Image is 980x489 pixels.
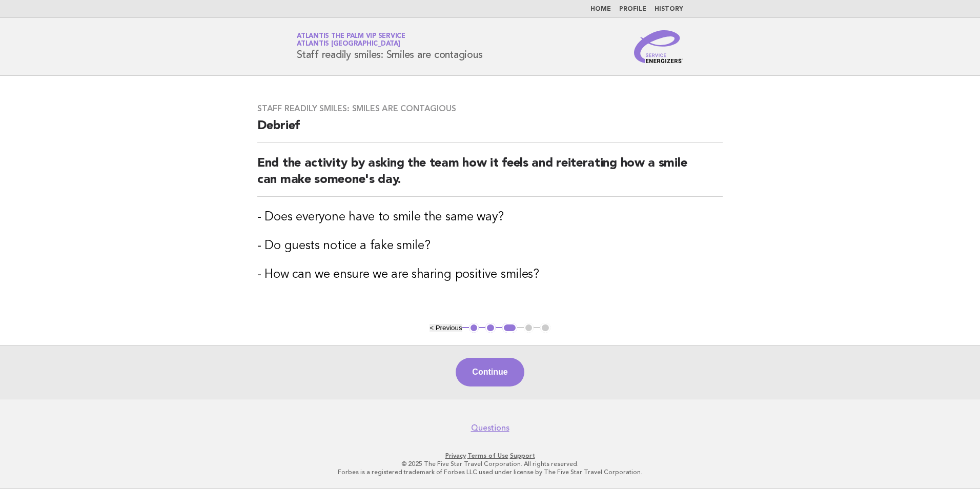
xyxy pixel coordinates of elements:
button: 2 [485,323,496,333]
button: 3 [502,323,517,333]
button: Continue [456,358,524,386]
a: History [655,6,683,12]
h1: Staff readily smiles: Smiles are contagious [297,33,482,60]
h2: Debrief [257,118,723,143]
h3: - How can we ensure we are sharing positive smiles? [257,267,723,283]
a: Support [510,452,535,459]
a: Profile [619,6,646,12]
a: Home [590,6,611,12]
a: Privacy [445,452,466,459]
button: < Previous [430,324,462,332]
img: Service Energizers [634,30,683,63]
a: Terms of Use [467,452,508,459]
h3: - Does everyone have to smile the same way? [257,209,723,226]
h2: End the activity by asking the team how it feels and reiterating how a smile can make someone's day. [257,155,723,197]
h3: Staff readily smiles: Smiles are contagious [257,104,723,114]
p: © 2025 The Five Star Travel Corporation. All rights reserved. [176,460,804,468]
p: · · [176,452,804,460]
p: Forbes is a registered trademark of Forbes LLC used under license by The Five Star Travel Corpora... [176,468,804,476]
a: Atlantis The Palm VIP ServiceAtlantis [GEOGRAPHIC_DATA] [297,33,405,47]
h3: - Do guests notice a fake smile? [257,238,723,254]
a: Questions [471,423,509,433]
span: Atlantis [GEOGRAPHIC_DATA] [297,41,400,48]
button: 1 [469,323,479,333]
